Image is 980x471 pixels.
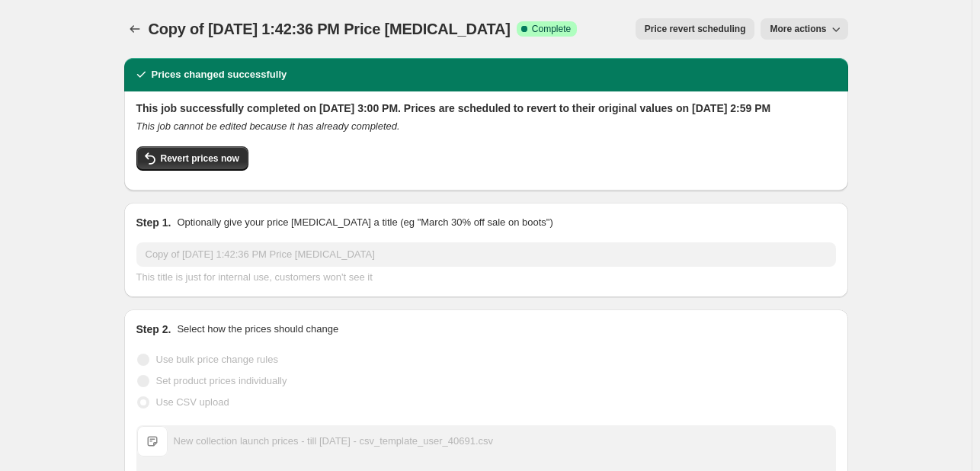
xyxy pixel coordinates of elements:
[149,21,511,37] span: Copy of [DATE] 1:42:36 PM Price [MEDICAL_DATA]
[161,152,239,165] span: Revert prices now
[177,322,338,337] p: Select how the prices should change
[156,396,229,408] span: Use CSV upload
[532,23,571,35] span: Complete
[136,146,248,171] button: Revert prices now
[136,101,836,116] h2: This job successfully completed on [DATE] 3:00 PM. Prices are scheduled to revert to their origin...
[136,271,373,283] span: This title is just for internal use, customers won't see it
[136,215,171,230] h2: Step 1.
[124,18,146,40] button: Price change jobs
[174,434,494,449] div: New collection launch prices - till [DATE] - csv_template_user_40691.csv
[636,18,755,40] button: Price revert scheduling
[152,67,287,82] h2: Prices changed successfully
[156,375,287,386] span: Set product prices individually
[136,120,400,132] i: This job cannot be edited because it has already completed.
[770,23,826,35] span: More actions
[761,18,847,40] button: More actions
[136,242,836,267] input: 30% off holiday sale
[645,23,746,35] span: Price revert scheduling
[156,354,278,365] span: Use bulk price change rules
[177,215,552,230] p: Optionally give your price [MEDICAL_DATA] a title (eg "March 30% off sale on boots")
[136,322,171,337] h2: Step 2.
